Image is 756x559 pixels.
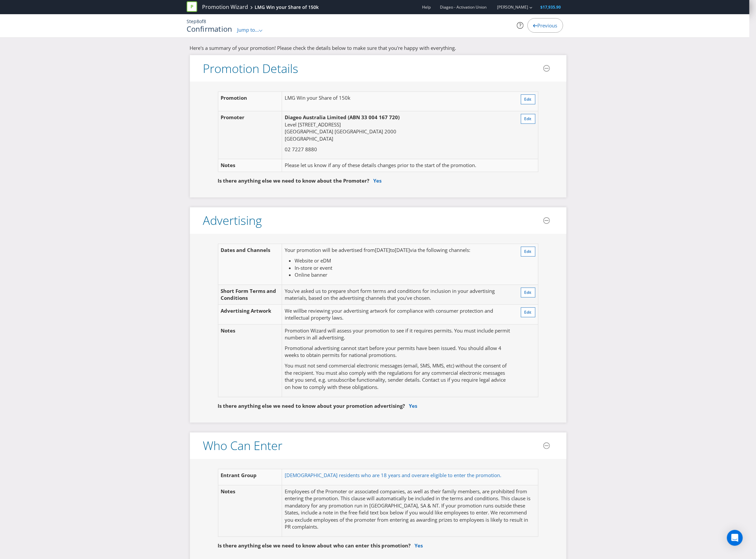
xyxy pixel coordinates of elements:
[285,128,333,135] span: [GEOGRAPHIC_DATA]
[521,247,535,257] button: Edit
[187,18,197,24] span: Step
[521,288,535,297] button: Edit
[285,135,333,142] span: [GEOGRAPHIC_DATA]
[375,247,390,253] span: [DATE]
[335,128,383,135] span: [GEOGRAPHIC_DATA]
[190,45,566,52] p: Here's a summary of your promotion! Please check the details below to make sure that you're happy...
[237,26,259,33] span: Jump to...
[285,146,508,153] p: 02 7227 8880
[295,257,331,264] span: Website or eDM
[221,114,245,121] span: Promoter
[203,62,299,75] h3: Promotion Details
[282,92,510,111] td: LMG Win your Share of 150k
[203,214,262,227] h3: Advertising
[218,485,282,537] td: Notes
[218,92,282,111] td: Promotion
[374,177,382,184] a: Yes
[521,114,535,124] button: Edit
[203,439,283,452] h3: Who Can Enter
[409,402,417,409] a: Yes
[524,290,532,295] span: Edit
[218,304,282,324] td: Advertising Artwork
[221,472,257,478] span: Entrant Group
[384,128,396,135] span: 2000
[218,542,411,549] span: Is there anything else we need to know about who can enter this promotion?
[218,402,405,409] span: Is there anything else we need to know about your promotion advertising?
[491,4,528,10] a: [PERSON_NAME]
[218,285,282,304] td: Short Form Terms and Conditions
[538,22,558,29] span: Previous
[282,159,510,172] td: Please let us know if any of these details changes prior to the start of the promotion.
[524,116,532,122] span: Edit
[203,18,206,24] span: 8
[295,264,332,271] span: In-store or event
[285,114,346,121] span: Diageo Australia Limited
[202,3,248,11] a: Promotion Wizard
[410,247,470,253] span: via the following channels:
[285,288,495,301] span: You've asked us to prepare short form terms and conditions for inclusion in your advertising mate...
[422,4,431,10] a: Help
[218,159,282,172] td: Notes
[524,96,532,102] span: Edit
[199,18,203,24] span: of
[218,244,282,285] td: Dates and Channels
[285,121,341,128] span: Level [STREET_ADDRESS]
[197,18,199,24] span: 8
[218,177,370,184] span: Is there anything else we need to know about the Promoter?
[187,25,233,33] h1: Confirmation
[440,4,487,10] span: Diageo - Activation Union
[348,114,400,121] span: (ABN 33 004 167 720)
[422,472,501,478] span: are eligible to enter the promotion.
[395,247,410,253] span: [DATE]
[541,4,561,10] span: $17,935.90
[255,4,319,11] div: LMG Win your Share of 150k
[285,247,375,253] span: Your promotion will be advertised from
[285,327,511,341] p: Promotion Wizard will assess your promotion to see if it requires permits. You must include permi...
[524,249,532,254] span: Edit
[285,307,301,314] span: We will
[524,309,532,315] span: Edit
[285,488,535,531] p: Employees of the Promoter or associated companies, as well as their family members, are prohibite...
[285,362,511,391] p: You must not send commercial electronic messages (email, SMS, MMS, etc) without the consent of th...
[727,530,743,546] div: Open Intercom Messenger
[218,324,282,397] td: Notes
[285,307,493,321] span: be reviewing your advertising artwork for compliance with consumer protection and intellectual pr...
[285,345,511,359] p: Promotional advertising cannot start before your permits have been issued. You should allow 4 wee...
[295,271,327,278] span: Online banner
[521,307,535,317] button: Edit
[390,247,395,253] span: to
[285,472,422,478] span: [DEMOGRAPHIC_DATA] residents who are 18 years and over
[521,94,535,104] button: Edit
[415,542,423,549] a: Yes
